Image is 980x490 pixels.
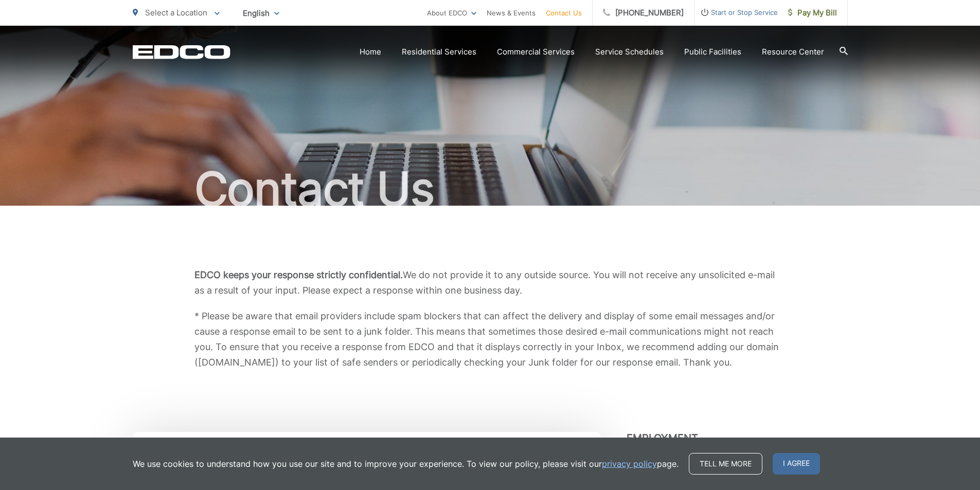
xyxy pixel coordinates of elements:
a: Commercial Services [497,46,575,58]
h1: Contact Us [133,164,848,215]
a: privacy policy [602,458,657,470]
p: * Please be aware that email providers include spam blockers that can affect the delivery and dis... [194,308,786,370]
a: Resource Center [762,46,824,58]
a: News & Events [487,7,536,19]
a: Tell me more [689,453,762,475]
span: Select a Location [145,8,207,17]
a: Home [360,46,381,58]
h3: Employment [627,432,848,444]
p: We use cookies to understand how you use our site and to improve your experience. To view our pol... [133,458,679,470]
a: About EDCO [427,7,476,19]
a: Residential Services [402,46,476,58]
span: I agree [773,453,820,475]
p: We do not provide it to any outside source. You will not receive any unsolicited e-mail as a resu... [194,267,786,298]
a: Public Facilities [684,46,741,58]
span: Pay My Bill [788,7,837,19]
a: Contact Us [546,7,582,19]
a: Service Schedules [595,46,664,58]
b: EDCO keeps your response strictly confidential. [194,269,403,280]
a: EDCD logo. Return to the homepage. [133,45,230,59]
span: English [235,4,287,22]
